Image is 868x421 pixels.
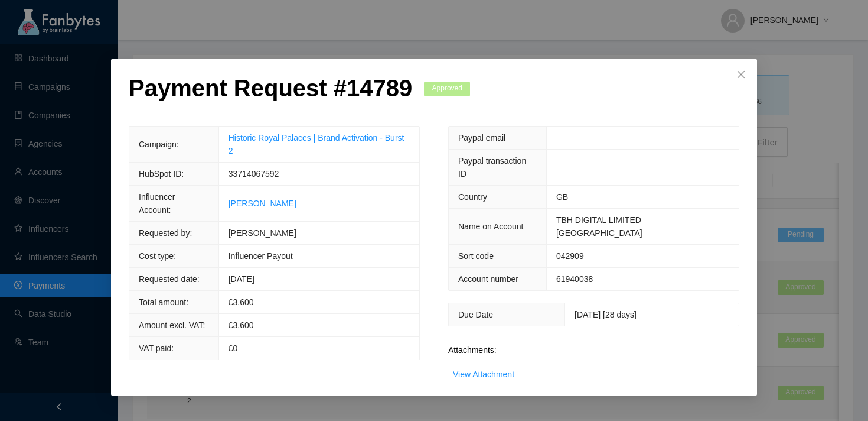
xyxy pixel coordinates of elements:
[736,70,746,79] span: close
[556,215,642,238] span: TBH DIGITAL LIMITED [GEOGRAPHIC_DATA]
[725,59,757,91] button: Close
[139,140,179,149] span: Campaign:
[129,74,412,102] p: Payment Request # 14789
[229,297,254,307] span: £ 3,600
[229,133,404,156] a: Historic Royal Palaces | Brand Activation - Burst 2
[229,274,254,284] span: [DATE]
[458,310,493,319] span: Due Date
[575,310,637,319] span: [DATE] [28 days]
[458,192,487,202] span: Country
[229,251,293,261] span: Influencer Payout
[229,199,296,208] a: [PERSON_NAME]
[424,82,470,96] span: Approved
[139,251,176,261] span: Cost type:
[139,297,188,307] span: Total amount:
[139,344,174,353] span: VAT paid:
[556,274,593,284] span: 61940038
[229,228,296,238] span: [PERSON_NAME]
[229,320,254,330] span: £3,600
[453,370,514,379] a: View Attachment
[229,344,238,353] span: £0
[556,192,568,202] span: GB
[139,228,192,238] span: Requested by:
[458,156,526,179] span: Paypal transaction ID
[139,274,200,284] span: Requested date:
[139,169,184,179] span: HubSpot ID:
[556,251,584,261] span: 042909
[458,222,524,231] span: Name on Account
[458,274,518,284] span: Account number
[139,320,205,330] span: Amount excl. VAT:
[139,192,175,215] span: Influencer Account:
[229,169,279,179] span: 33714067592
[458,133,505,143] span: Paypal email
[458,251,494,261] span: Sort code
